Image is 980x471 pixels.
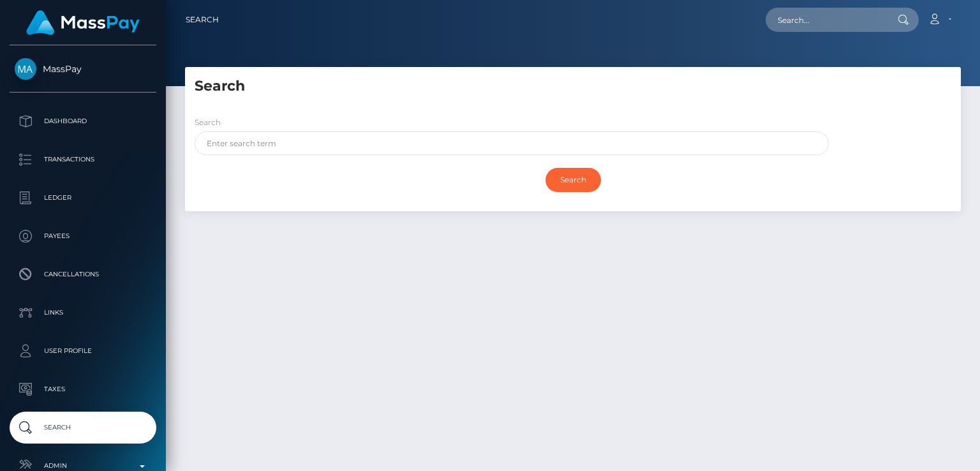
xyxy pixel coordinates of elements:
label: Search [195,117,221,128]
p: Dashboard [15,112,151,131]
a: Search [10,412,156,444]
input: Search [546,168,601,192]
a: Payees [10,220,156,252]
a: Cancellations [10,258,156,290]
a: User Profile [10,335,156,367]
a: Taxes [10,373,156,405]
a: Transactions [10,144,156,176]
p: Links [15,303,151,322]
img: MassPay Logo [26,10,140,35]
p: Taxes [15,380,151,399]
p: Payees [15,227,151,246]
input: Enter search term [195,131,829,155]
p: Ledger [15,188,151,207]
p: Search [15,418,151,437]
p: Cancellations [15,265,151,284]
p: Transactions [15,150,151,169]
p: User Profile [15,341,151,361]
a: Dashboard [10,105,156,137]
input: Search... [766,8,886,32]
span: MassPay [10,63,156,75]
a: Ledger [10,182,156,214]
a: Links [10,297,156,329]
a: Search [186,6,219,33]
img: MassPay [15,58,36,80]
h5: Search [195,77,951,96]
